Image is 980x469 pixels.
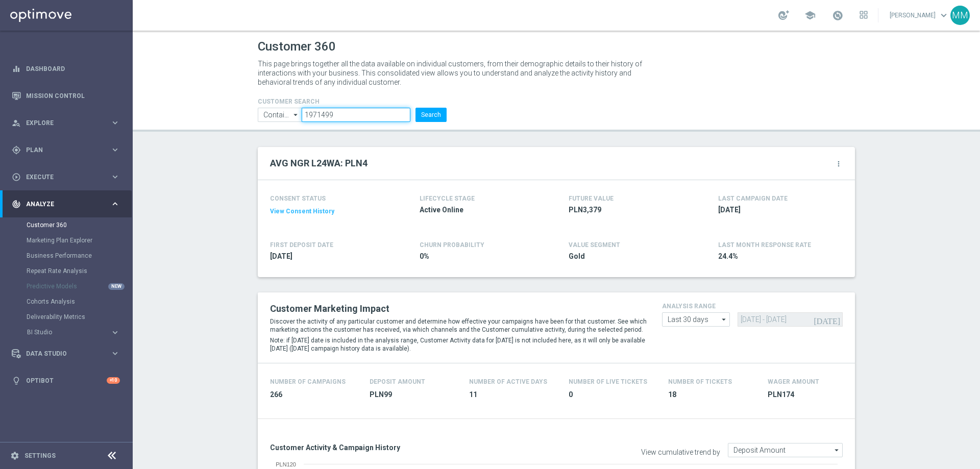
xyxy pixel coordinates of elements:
[27,248,132,263] div: Business Performance
[27,298,106,306] a: Cohorts Analysis
[12,118,110,128] div: Explore
[258,98,447,105] h4: CUSTOMER SEARCH
[12,145,21,155] i: gps_fixed
[276,461,296,467] text: PLN120
[469,378,547,385] h4: Number of Active Days
[718,205,838,215] span: 2025-08-10
[24,453,56,459] a: Settings
[26,120,110,126] span: Explore
[12,172,21,182] i: play_circle_outline
[27,329,110,335] div: BI Studio
[12,55,120,82] div: Dashboard
[569,252,688,261] span: Gold
[469,390,556,400] span: 11
[270,378,346,385] h4: Number of Campaigns
[11,92,120,100] button: Mission Control
[832,443,842,457] i: arrow_drop_down
[668,378,732,385] h4: Number Of Tickets
[569,195,614,202] h4: FUTURE VALUE
[768,390,855,400] span: PLN174
[27,309,132,325] div: Deliverability Metrics
[27,294,132,309] div: Cohorts Analysis
[10,451,19,460] i: settings
[641,448,720,457] label: View cumulative trend by
[27,221,106,229] a: Customer 360
[110,328,120,337] i: keyboard_arrow_right
[420,205,539,215] span: Active Online
[950,6,970,25] div: MM
[26,147,110,153] span: Plan
[804,10,816,21] span: school
[27,263,132,279] div: Repeat Rate Analysis
[420,241,484,249] span: CHURN PROBABILITY
[11,65,120,73] button: equalizer Dashboard
[569,205,688,215] span: PLN3,379
[26,82,120,109] a: Mission Control
[11,173,120,181] button: play_circle_outline Execute keyboard_arrow_right
[270,241,333,249] h4: FIRST DEPOSIT DATE
[27,233,132,248] div: Marketing Plan Explorer
[11,146,120,154] button: gps_fixed Plan keyboard_arrow_right
[370,390,457,400] span: PLN99
[835,160,843,168] i: more_vert
[415,108,447,122] button: Search
[668,390,755,400] span: 18
[12,200,21,209] i: track_changes
[270,157,367,169] h2: AVG NGR L24WA: PLN4
[302,108,410,122] input: Enter CID, Email, name or phone
[270,336,647,353] p: Note: if [DATE] date is included in the analysis range, Customer Activity data for [DATE] is not ...
[270,443,549,452] h3: Customer Activity & Campaign History
[11,200,120,208] button: track_changes Analyze keyboard_arrow_right
[938,10,949,21] span: keyboard_arrow_down
[719,313,729,326] i: arrow_drop_down
[270,317,647,334] p: Discover the activity of any particular customer and determine how effective your campaigns have ...
[12,367,120,394] div: Optibot
[270,390,357,400] span: 266
[26,201,110,207] span: Analyze
[107,377,120,384] div: +10
[26,174,110,180] span: Execute
[889,8,950,23] a: [PERSON_NAME]keyboard_arrow_down
[27,267,106,275] a: Repeat Rate Analysis
[12,200,110,209] div: Analyze
[11,119,120,127] button: person_search Explore keyboard_arrow_right
[27,325,132,340] div: BI Studio
[26,351,110,357] span: Data Studio
[258,108,302,122] input: Contains
[110,349,120,358] i: keyboard_arrow_right
[12,118,21,128] i: person_search
[569,378,647,385] h4: Number Of Live Tickets
[258,39,855,54] h1: Customer 360
[718,252,838,261] span: 24.4%
[662,303,843,310] h4: analysis range
[27,328,120,336] button: BI Studio keyboard_arrow_right
[27,236,106,244] a: Marketing Plan Explorer
[110,172,120,182] i: keyboard_arrow_right
[27,313,106,321] a: Deliverability Metrics
[110,145,120,155] i: keyboard_arrow_right
[27,252,106,260] a: Business Performance
[662,312,730,327] input: analysis range
[270,207,334,216] button: View Consent History
[270,252,389,261] span: 2020-12-02
[26,55,120,82] a: Dashboard
[27,329,100,335] span: BI Studio
[718,241,811,249] span: LAST MONTH RESPONSE RATE
[27,279,132,294] div: Predictive Models
[12,172,110,182] div: Execute
[569,390,656,400] span: 0
[768,378,819,385] h4: Wager Amount
[108,283,125,290] div: NEW
[291,108,301,121] i: arrow_drop_down
[12,349,110,358] div: Data Studio
[370,378,425,385] h4: Deposit Amount
[11,350,120,358] button: Data Studio keyboard_arrow_right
